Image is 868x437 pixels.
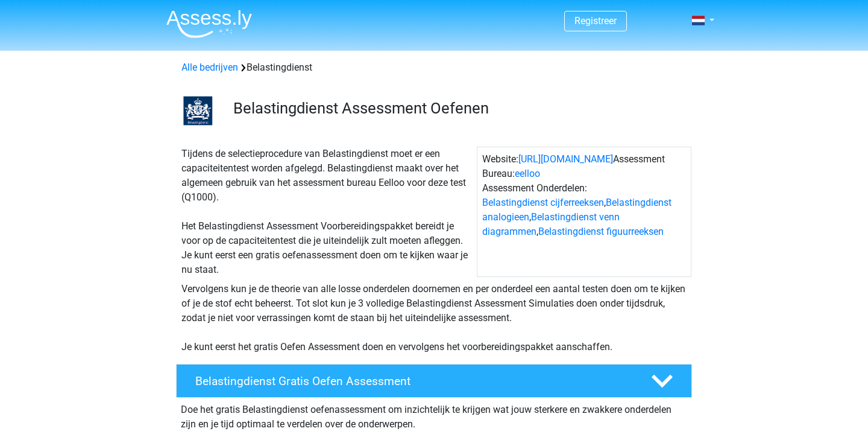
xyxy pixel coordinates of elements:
div: Website: Assessment Bureau: Assessment Onderdelen: , , , [477,147,691,277]
h4: Belastingdienst Gratis Oefen Assessment [195,374,632,388]
a: eelloo [515,168,540,179]
a: Alle bedrijven [181,62,238,73]
div: Doe het gratis Belastingdienst oefenassessment om inzichtelijk te krijgen wat jouw sterkere en zw... [176,398,692,432]
div: Vervolgens kun je de theorie van alle losse onderdelen doornemen en per onderdeel een aantal test... [177,282,691,354]
h3: Belastingdienst Assessment Oefenen [233,99,682,118]
a: Registreer [574,15,617,27]
a: [URL][DOMAIN_NAME] [518,153,613,165]
img: Assessly [166,10,252,38]
a: Belastingdienst figuurreeksen [538,226,664,237]
div: Tijdens de selectieprocedure van Belastingdienst moet er een capaciteitentest worden afgelegd. Be... [177,147,477,277]
a: Belastingdienst venn diagrammen [482,211,620,237]
div: Belastingdienst [177,60,691,75]
a: Belastingdienst cijferreeksen [482,197,604,208]
a: Belastingdienst Gratis Oefen Assessment [171,364,697,398]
